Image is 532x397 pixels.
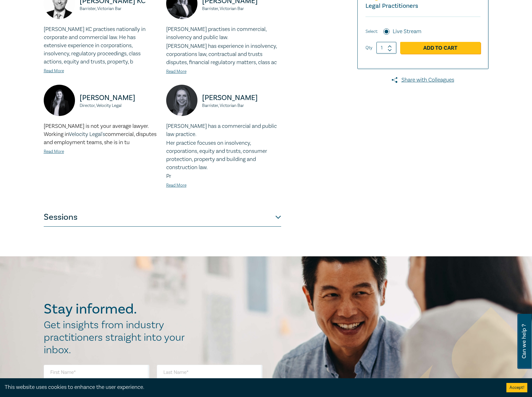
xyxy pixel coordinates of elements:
[44,123,149,138] span: [PERSON_NAME] is not your average lawyer. Working in
[166,85,197,116] img: https://s3.ap-southeast-2.amazonaws.com/leo-cussen-store-production-content/Contacts/Hannah%20McI...
[44,365,149,380] input: First Name*
[44,85,75,116] img: https://s3.ap-southeast-2.amazonaws.com/leo-cussen-store-production-content/Contacts/Jess%20Hill/...
[80,103,159,108] small: Director, Velocity Legal
[166,25,281,42] p: [PERSON_NAME] practises in commercial, insolvency and public law.
[44,149,64,154] a: Read More
[400,42,480,54] a: Add to Cart
[365,28,378,35] span: Select:
[166,172,281,180] p: Pr
[44,208,281,227] button: Sessions
[44,25,159,66] p: [PERSON_NAME] KC practises nationally in corporate and commercial law. He has extensive experienc...
[44,68,64,74] a: Read More
[365,2,418,10] small: Legal Practitioners
[44,122,159,147] p: Velocity Legal's
[166,122,281,138] p: [PERSON_NAME] has a commercial and public law practice.
[521,318,527,365] span: Can we help ?
[202,93,281,103] p: [PERSON_NAME]
[166,42,281,67] p: [PERSON_NAME] has experience in insolvency, corporations law, contractual and trusts disputes, fi...
[506,383,527,392] button: Accept cookies
[157,365,262,380] input: Last Name*
[44,301,191,317] h2: Stay informed.
[80,7,159,11] small: Barrister, Victorian Bar
[5,383,497,391] div: This website uses cookies to enhance the user experience.
[365,44,372,51] label: Qty
[166,69,186,74] a: Read More
[202,103,281,108] small: Barrister, Victorian Bar
[166,183,186,188] a: Read More
[44,319,191,356] h2: Get insights from industry practitioners straight into your inbox.
[80,93,159,103] p: [PERSON_NAME]
[202,7,281,11] small: Barrister, Victorian Bar
[376,42,396,54] input: 1
[166,139,281,172] p: Her practice focuses on insolvency, corporations, equity and trusts, consumer protection, propert...
[393,28,421,36] label: Live Stream
[357,76,489,84] a: Share with Colleagues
